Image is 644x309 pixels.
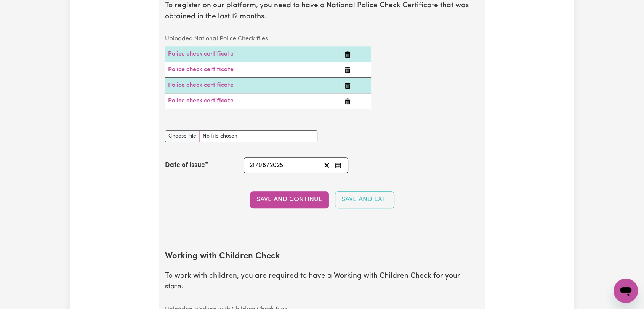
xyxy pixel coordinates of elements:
[258,162,262,168] span: 0
[249,160,255,170] input: --
[344,50,351,59] button: Delete Police check certificate
[344,65,351,74] button: Delete Police check certificate
[165,0,479,22] p: To register on our platform, you need to have a National Police Check Certificate that was obtain...
[614,279,638,303] iframe: Button to launch messaging window
[259,160,266,170] input: --
[165,160,205,170] label: Date of Issue
[165,271,479,293] p: To work with children, you are required to have a Working with Children Check for your state.
[266,162,269,169] span: /
[165,31,371,46] caption: Uploaded National Police Check files
[255,162,258,169] span: /
[168,98,234,104] a: Police check certificate
[269,160,284,170] input: ----
[321,160,333,170] button: Clear date
[333,160,343,170] button: Enter the Date of Issue of your National Police Check
[344,81,351,90] button: Delete Police check certificate
[168,82,234,88] a: Police check certificate
[165,251,479,262] h2: Working with Children Check
[344,96,351,106] button: Delete Police check certificate
[168,67,234,73] a: Police check certificate
[250,191,329,208] button: Save and Continue
[168,51,234,57] a: Police check certificate
[335,191,394,208] button: Save and Exit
